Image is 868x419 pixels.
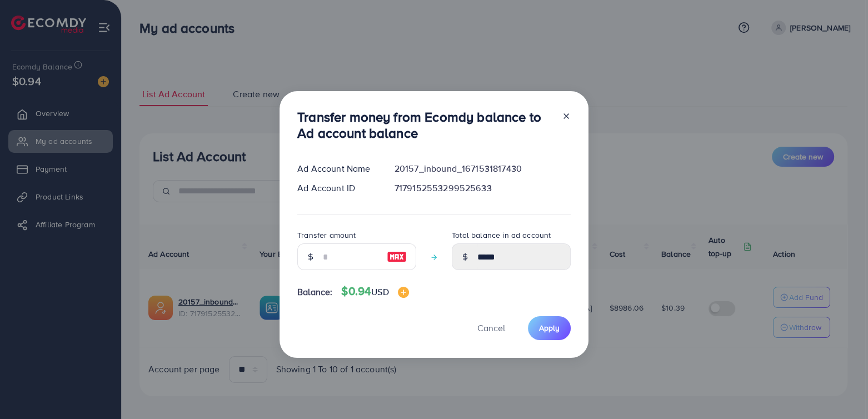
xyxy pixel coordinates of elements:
label: Transfer amount [297,230,356,241]
span: Balance: [297,286,332,298]
button: Apply [528,316,571,340]
span: USD [371,286,388,298]
div: Ad Account ID [288,182,386,194]
button: Cancel [463,316,519,340]
div: 20157_inbound_1671531817430 [386,162,580,175]
div: Ad Account Name [288,162,386,175]
img: image [398,287,409,298]
iframe: Chat [821,369,860,411]
span: Cancel [477,322,505,334]
h3: Transfer money from Ecomdy balance to Ad account balance [297,109,553,141]
img: image [387,250,407,263]
div: 7179152553299525633 [386,182,580,194]
span: Apply [539,322,560,333]
label: Total balance in ad account [452,230,551,241]
h4: $0.94 [341,285,408,298]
